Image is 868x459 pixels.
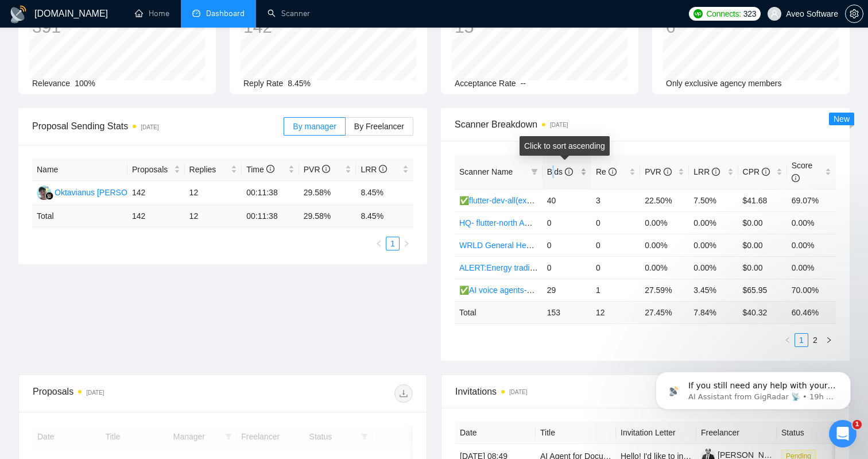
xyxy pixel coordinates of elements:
span: info-circle [762,168,770,176]
span: Acceptance Rate [455,79,516,88]
li: Previous Page [781,333,795,347]
time: [DATE] [509,389,527,395]
th: Invitation Letter [616,422,696,444]
li: 2 [808,333,822,347]
span: Score [792,161,813,183]
td: 0 [591,211,640,234]
span: Bids [547,167,573,176]
td: $0.00 [738,234,787,256]
a: 2 [809,334,821,346]
iframe: Intercom notifications message [638,348,868,428]
li: 1 [386,237,400,250]
img: OO [37,186,51,200]
td: 70.00% [787,279,836,301]
div: Click to sort ascending [520,136,610,156]
td: 142 [127,181,185,205]
td: 12 [591,301,640,323]
span: info-circle [322,165,330,173]
td: $65.95 [738,279,787,301]
td: $0.00 [738,256,787,279]
td: 60.46 % [787,301,836,323]
td: 0.00% [787,234,836,256]
time: [DATE] [141,124,158,130]
span: right [826,337,832,344]
td: 0.00% [787,211,836,234]
a: HQ- flutter-north AM [GEOGRAPHIC_DATA] [459,218,617,227]
span: filter [531,168,538,175]
td: 0 [591,234,640,256]
span: info-circle [664,168,672,176]
span: dashboard [192,9,200,17]
td: 1 [591,279,640,301]
td: 3 [591,189,640,211]
td: 00:11:38 [242,205,299,227]
td: 0 [542,211,591,234]
a: 1 [795,334,808,346]
td: 0.00% [640,211,689,234]
a: ✅flutter-dev-all(excl..) Ver B [459,196,561,205]
th: Title [536,422,616,444]
time: [DATE] [86,389,104,396]
span: Proposal Sending Stats [32,119,284,133]
span: Only exclusive agency members [666,79,782,88]
a: ✅AI voice agents-DC [459,286,538,295]
a: 1 [386,237,399,250]
span: Relevance [32,79,70,88]
td: 8.45 % [356,205,413,227]
td: 142 [127,205,185,227]
td: 0.00% [640,234,689,256]
span: info-circle [379,165,387,173]
td: 7.84 % [689,301,738,323]
span: info-circle [609,168,617,176]
td: Total [455,301,542,323]
button: right [400,237,413,250]
span: Proposals [132,163,172,176]
iframe: Intercom live chat [829,420,857,448]
td: $0.00 [738,211,787,234]
span: Time [246,165,274,174]
td: 27.45 % [640,301,689,323]
td: 22.50% [640,189,689,211]
span: right [403,240,410,247]
span: info-circle [712,168,720,176]
th: Date [455,422,536,444]
span: PVR [304,165,331,174]
span: New [834,114,850,124]
span: LRR [693,167,720,176]
td: $41.68 [738,189,787,211]
img: gigradar-bm.png [45,192,53,200]
td: 29.58% [299,181,356,205]
td: 0.00% [640,256,689,279]
span: setting [846,9,863,18]
img: upwork-logo.png [693,9,703,18]
span: 1 [852,420,862,429]
td: $ 40.32 [738,301,787,323]
div: Proposals [33,384,223,403]
span: info-circle [565,168,573,176]
td: 153 [542,301,591,323]
a: OOOktavianus [PERSON_NAME] Tape [37,187,183,196]
td: 0 [591,256,640,279]
span: left [375,240,382,247]
a: homeHome [135,9,169,18]
th: Proposals [127,159,185,181]
span: Reply Rate [243,79,283,88]
td: 3.45% [689,279,738,301]
td: 0.00% [689,234,738,256]
span: user [770,10,778,18]
li: Next Page [400,237,413,250]
span: 323 [743,7,756,20]
span: Dashboard [206,9,245,18]
td: 29 [542,279,591,301]
td: 00:11:38 [242,181,299,205]
time: [DATE] [550,122,568,128]
th: Name [32,159,127,181]
span: 8.45% [288,79,311,88]
li: 1 [795,333,808,347]
button: left [781,333,795,347]
td: 40 [542,189,591,211]
a: ALERT:Energy trading [459,263,538,272]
